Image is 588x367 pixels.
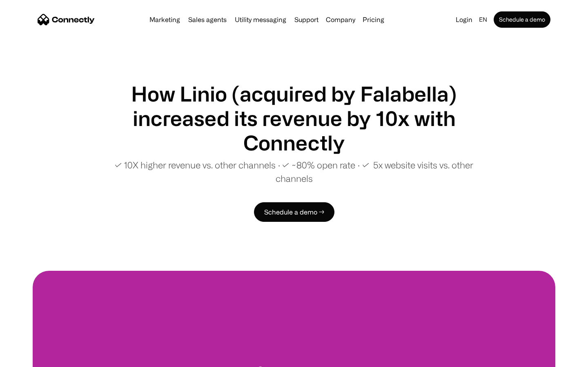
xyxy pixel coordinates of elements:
[146,16,183,23] a: Marketing
[98,158,490,185] p: ✓ 10X higher revenue vs. other channels ∙ ✓ ~80% open rate ∙ ✓ 5x website visits vs. other channels
[232,16,290,23] a: Utility messaging
[326,14,355,25] div: Company
[494,11,550,28] a: Schedule a demo
[479,14,487,25] div: en
[8,352,49,364] aside: Language selected: English
[185,16,230,23] a: Sales agents
[254,202,334,222] a: Schedule a demo →
[452,14,476,25] a: Login
[291,16,322,23] a: Support
[98,82,490,155] h1: How Linio (acquired by Falabella) increased its revenue by 10x with Connectly
[16,353,49,364] ul: Language list
[359,16,388,23] a: Pricing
